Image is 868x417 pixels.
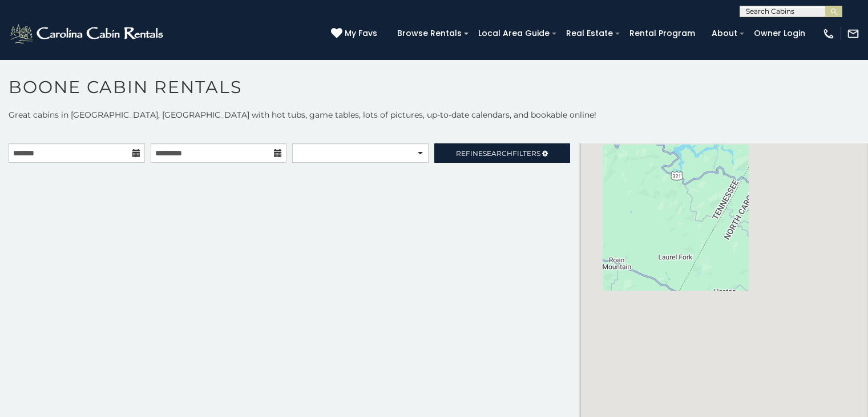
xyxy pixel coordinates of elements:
[706,25,743,42] a: About
[473,25,555,42] a: Local Area Guide
[624,25,701,42] a: Rental Program
[456,149,540,158] span: Refine Filters
[822,27,835,40] img: phone-regular-white.png
[345,27,377,39] span: My Favs
[748,25,811,42] a: Owner Login
[847,27,859,40] img: mail-regular-white.png
[560,25,619,42] a: Real Estate
[331,27,380,40] a: My Favs
[9,22,167,45] img: White-1-2.png
[391,25,467,42] a: Browse Rentals
[434,143,571,163] a: RefineSearchFilters
[483,149,512,158] span: Search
